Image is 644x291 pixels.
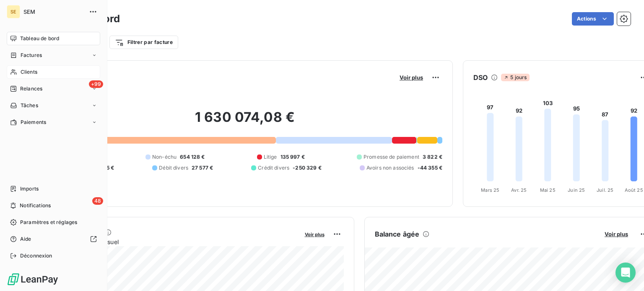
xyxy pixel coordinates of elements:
span: Relances [20,85,42,93]
span: 48 [92,197,103,205]
tspan: Mars 25 [481,187,499,193]
span: -250 329 € [293,164,322,172]
span: Non-échu [152,153,177,161]
span: Tâches [21,102,38,109]
span: Crédit divers [258,164,289,172]
tspan: Juil. 25 [597,187,613,193]
button: Voir plus [602,230,631,238]
span: 654 128 € [180,153,205,161]
h6: Balance âgée [375,229,420,239]
a: Tableau de bord [7,32,100,45]
div: SE [7,5,20,18]
a: Factures [7,49,100,62]
button: Voir plus [302,230,327,238]
span: Aide [20,235,31,243]
div: Open Intercom Messenger [615,263,636,283]
span: Factures [21,52,42,59]
tspan: Avr. 25 [511,187,527,193]
button: Voir plus [397,74,426,81]
a: +99Relances [7,82,100,95]
span: Chiffre d'affaires mensuel [47,237,299,246]
button: Actions [572,12,614,26]
a: Aide [7,232,100,246]
tspan: Août 25 [625,187,643,193]
a: Paramètres et réglages [7,216,100,229]
span: Déconnexion [20,252,52,260]
img: Logo LeanPay [7,273,59,286]
span: Clients [21,68,37,76]
a: Tâches [7,99,100,112]
a: Imports [7,182,100,196]
span: 27 577 € [192,164,213,172]
h6: DSO [473,72,488,82]
span: Débit divers [159,164,188,172]
span: Promesse de paiement [364,153,419,161]
span: Paiements [21,118,46,126]
span: -44 355 € [418,164,442,172]
tspan: Mai 25 [540,187,556,193]
span: SEM [23,8,84,15]
span: Imports [20,185,39,193]
span: Voir plus [400,74,423,81]
span: Avoirs non associés [366,164,414,172]
span: Paramètres et réglages [20,219,77,226]
span: Notifications [20,202,51,209]
h2: 1 630 074,08 € [47,109,442,134]
span: +99 [89,80,103,88]
a: Clients [7,65,100,79]
button: Filtrer par facture [109,36,178,49]
span: 135 997 € [280,153,305,161]
span: 3 822 € [423,153,442,161]
span: Voir plus [305,232,325,237]
span: 5 jours [501,74,529,81]
a: Paiements [7,116,100,129]
span: Tableau de bord [20,35,59,42]
tspan: Juin 25 [568,187,585,193]
span: Litige [264,153,277,161]
span: Voir plus [605,231,628,237]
